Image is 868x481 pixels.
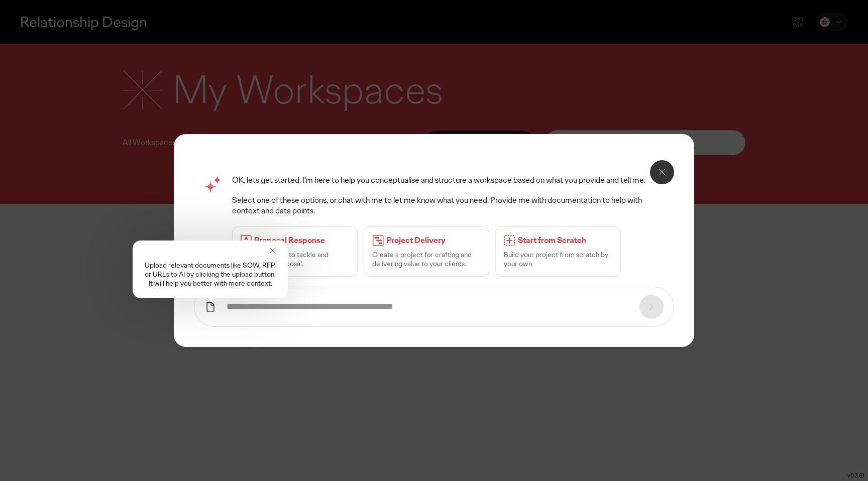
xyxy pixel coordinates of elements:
p: Upload relevant documents like SOW, RFP, or URLs to AI by clicking the upload button. It will hel... [143,261,278,288]
p: Select one of these options, or chat with me to let me know what you need. Provide me with docume... [232,195,665,216]
p: Project Delivery [386,235,481,246]
p: Proposal Response [254,235,349,246]
p: Start from Scratch [518,235,612,246]
p: Build your project from scratch by your own. [504,250,612,268]
p: Create a space to tackle and respond to proposal. [241,250,349,268]
p: OK, lets get started. I’m here to help you conceptualise and structure a workspace based on what ... [232,175,665,186]
p: Create a project for crafting and delivering value to your clients. [372,250,481,268]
